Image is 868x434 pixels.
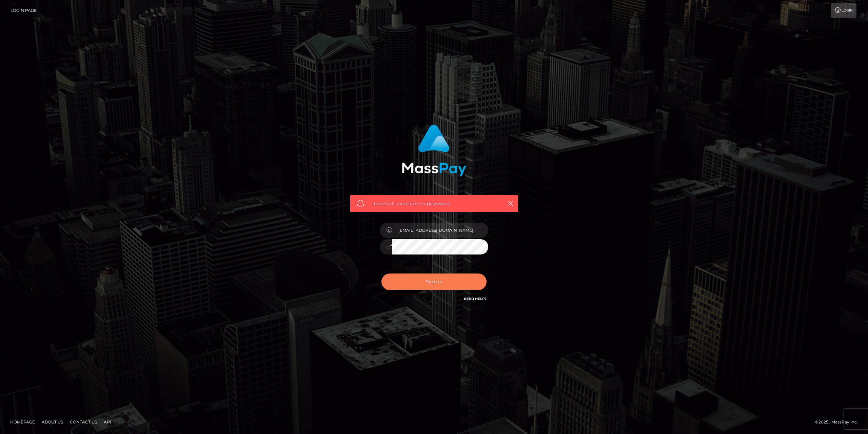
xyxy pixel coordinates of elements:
[392,223,488,238] input: Username...
[815,418,863,426] div: © 2025 , MassPay Inc.
[402,125,466,176] img: MassPay Login
[67,417,100,427] a: Contact Us
[464,297,487,301] a: Need Help?
[7,417,38,427] a: Homepage
[372,200,496,207] span: Incorrect username or password.
[11,3,37,18] a: Login Page
[381,273,487,290] button: Sign in
[101,417,114,427] a: API
[39,417,66,427] a: About Us
[831,3,856,18] a: Login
